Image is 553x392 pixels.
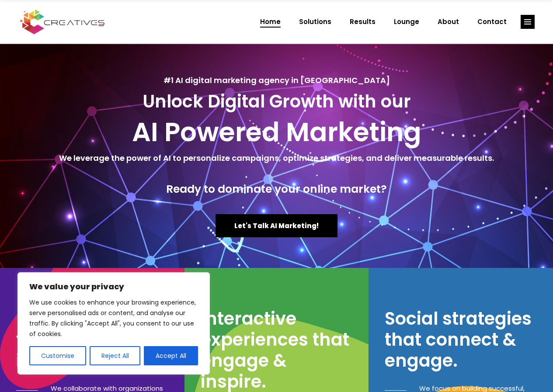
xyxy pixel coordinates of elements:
a: Solutions [290,10,341,33]
span: Home [260,10,281,33]
h3: Unlock Digital Growth with our [9,91,544,112]
h5: #1 AI digital marketing agency in [GEOGRAPHIC_DATA] [9,74,544,87]
a: link [521,15,535,29]
span: Results [350,10,376,33]
h3: Interactive experiences that engage & inspire. [201,308,356,392]
a: Contact [468,10,516,33]
h3: Social strategies that connect & engage. [385,308,540,371]
a: About [428,10,468,33]
h4: Ready to dominate your online market? [9,183,544,196]
span: Let's Talk AI Marketing! [234,221,319,230]
button: Accept All [144,346,198,365]
img: Creatives [18,8,107,35]
a: Lounge [385,10,428,33]
a: Let's Talk AI Marketing! [216,214,337,237]
span: Solutions [299,10,331,33]
span: Contact [477,10,507,33]
p: We value your privacy [29,281,198,292]
h2: AI Powered Marketing [9,116,544,148]
button: Reject All [90,346,141,365]
h3: Big brand stories told differently to impact. [16,308,171,371]
span: Lounge [394,10,419,33]
a: Home [251,10,290,33]
span: About [438,10,459,33]
button: Customise [29,346,86,365]
h5: We leverage the power of AI to personalize campaigns, optimize strategies, and deliver measurable... [9,152,544,164]
a: Results [341,10,385,33]
div: We value your privacy [17,272,210,375]
p: We use cookies to enhance your browsing experience, serve personalised ads or content, and analys... [29,297,198,339]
